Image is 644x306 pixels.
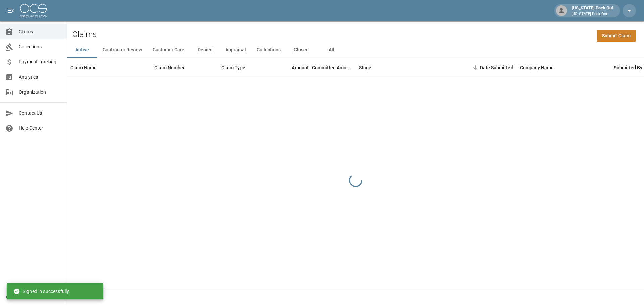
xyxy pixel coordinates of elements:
[19,43,61,50] span: Collections
[221,58,245,77] div: Claim Type
[597,30,636,42] a: Submit Claim
[19,58,61,65] span: Payment Tracking
[19,74,61,81] span: Analytics
[286,42,316,58] button: Closed
[292,58,309,77] div: Amount
[67,42,97,58] button: Active
[67,42,644,58] div: dynamic tabs
[520,58,554,77] div: Company Name
[316,42,346,58] button: All
[312,58,352,77] div: Committed Amount
[20,4,47,17] img: ocs-logo-white-transparent.png
[72,30,97,39] h2: Claims
[70,58,97,77] div: Claim Name
[572,11,613,17] p: [US_STATE] Pack Out
[569,5,616,17] div: [US_STATE] Pack Out
[456,58,517,77] div: Date Submitted
[4,4,17,17] button: open drawer
[251,42,286,58] button: Collections
[190,42,220,58] button: Denied
[359,58,371,77] div: Stage
[19,28,61,35] span: Claims
[147,42,190,58] button: Customer Care
[154,58,185,77] div: Claim Number
[480,58,513,77] div: Date Submitted
[471,63,480,72] button: Sort
[312,58,356,77] div: Committed Amount
[614,58,642,77] div: Submitted By
[13,285,70,297] div: Signed in successfully.
[356,58,456,77] div: Stage
[19,125,61,132] span: Help Center
[218,58,268,77] div: Claim Type
[6,294,61,300] div: © 2025 One Claim Solution
[151,58,218,77] div: Claim Number
[67,58,151,77] div: Claim Name
[19,110,61,117] span: Contact Us
[517,58,610,77] div: Company Name
[220,42,251,58] button: Appraisal
[19,89,61,96] span: Organization
[268,58,312,77] div: Amount
[97,42,147,58] button: Contractor Review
